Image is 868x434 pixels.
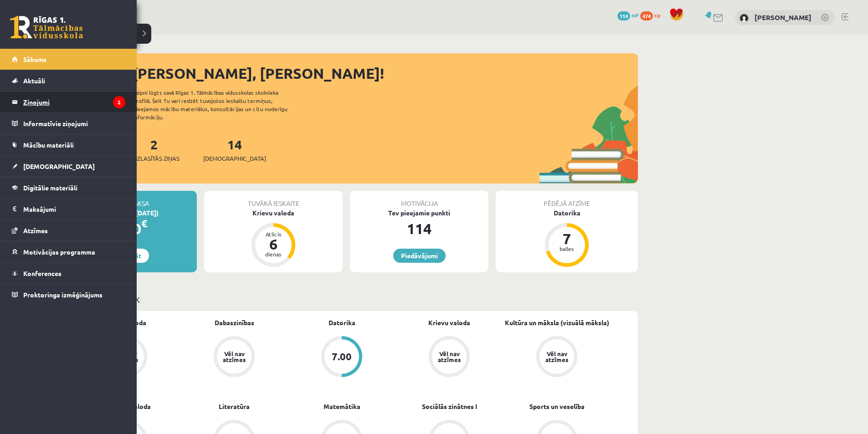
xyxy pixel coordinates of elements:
a: Konferences [12,263,125,284]
a: 474 xp [640,11,665,19]
a: Proktoringa izmēģinājums [12,284,125,305]
a: Ziņojumi2 [12,92,125,112]
span: Digitālie materiāli [23,184,77,192]
span: [DEMOGRAPHIC_DATA] [23,162,95,170]
a: 7.00 [288,336,395,379]
div: Vēl nav atzīmes [221,351,247,363]
a: Matemātika [324,402,360,411]
span: Atzīmes [23,226,48,235]
div: [PERSON_NAME], [PERSON_NAME]! [132,62,638,84]
span: Aktuāli [23,77,45,85]
img: Tomass Ozoliņš [740,14,749,23]
span: Neizlasītās ziņas [128,154,180,163]
a: Sākums [12,49,125,70]
a: Krievu valoda Atlicis 6 dienas [204,208,343,268]
legend: Informatīvie ziņojumi [23,113,125,134]
span: Sākums [23,55,46,63]
a: [PERSON_NAME] [755,13,812,22]
div: Laipni lūgts savā Rīgas 1. Tālmācības vidusskolas skolnieka profilā. Šeit Tu vari redzēt tuvojošo... [133,88,303,121]
a: Vēl nav atzīmes [180,336,288,379]
span: Mācību materiāli [23,141,74,149]
a: Maksājumi [12,199,125,220]
span: xp [654,11,660,19]
a: Piedāvājumi [393,249,446,263]
span: mP [632,11,639,19]
div: 6 [260,237,287,251]
div: Vēl nav atzīmes [437,351,462,363]
a: Sociālās zinātnes I [422,402,477,411]
a: Mācību materiāli [12,134,125,155]
span: Proktoringa izmēģinājums [23,291,103,299]
span: [DEMOGRAPHIC_DATA] [203,154,266,163]
div: Datorika [496,208,638,218]
div: 114 [350,218,488,240]
span: 114 [617,11,630,20]
a: Literatūra [219,402,250,411]
legend: Maksājumi [23,199,125,220]
a: Digitālie materiāli [12,177,125,198]
div: dienas [260,251,287,257]
a: Sports un veselība [529,402,585,411]
p: Mācību plāns 11.b2 JK [58,293,634,306]
a: Datorika [329,318,355,327]
span: Konferences [23,269,62,277]
a: 114 mP [617,11,639,19]
div: Atlicis [260,231,287,237]
a: Aktuāli [12,70,125,91]
a: 2Neizlasītās ziņas [128,136,180,163]
div: Vēl nav atzīmes [544,351,570,363]
div: Krievu valoda [204,208,343,218]
a: 14[DEMOGRAPHIC_DATA] [203,136,266,163]
a: Vēl nav atzīmes [503,336,611,379]
a: Motivācijas programma [12,241,125,262]
a: Datorika 7 balles [496,208,638,268]
div: 7 [553,231,580,246]
legend: Ziņojumi [23,92,125,112]
a: Informatīvie ziņojumi [12,113,125,134]
div: Pēdējā atzīme [496,191,638,208]
div: 7.00 [332,352,352,362]
div: Tev pieejamie punkti [350,208,488,218]
a: [DEMOGRAPHIC_DATA] [12,156,125,177]
span: € [141,217,147,230]
a: Dabaszinības [215,318,254,327]
div: Motivācija [350,191,488,208]
a: Vēl nav atzīmes [395,336,503,379]
div: Tuvākā ieskaite [204,191,343,208]
a: Rīgas 1. Tālmācības vidusskola [10,16,83,39]
a: Kultūra un māksla (vizuālā māksla) [505,318,609,327]
div: balles [553,246,580,251]
span: 474 [640,11,653,20]
span: Motivācijas programma [23,248,95,256]
i: 2 [113,96,125,108]
a: Atzīmes [12,220,125,241]
a: Krievu valoda [428,318,470,327]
